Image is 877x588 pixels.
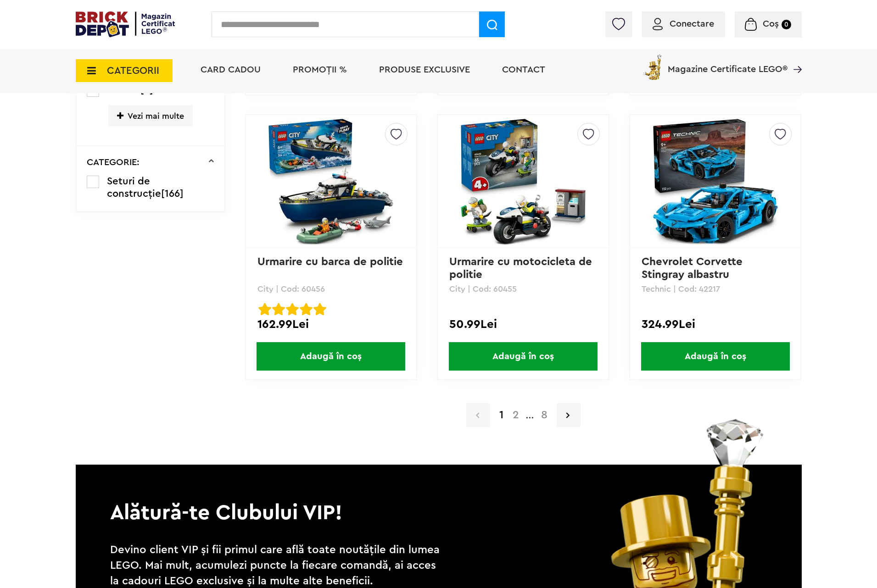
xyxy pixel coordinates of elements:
[495,410,508,421] strong: 1
[668,53,788,74] span: Magazine Certificate LEGO®
[108,105,193,126] span: Vezi mai multe
[502,65,545,74] a: Contact
[379,65,470,74] a: Produse exclusive
[763,19,779,28] span: Coș
[557,403,581,427] a: Pagina urmatoare
[76,465,802,527] p: Alătură-te Clubului VIP!
[313,303,326,316] img: Evaluare cu stele
[272,303,285,316] img: Evaluare cu stele
[641,342,790,371] span: Adaugă în coș
[246,342,416,371] a: Adaugă în coș
[651,117,780,245] img: Chevrolet Corvette Stingray albastru
[87,158,140,167] p: CATEGORIE:
[286,303,299,316] img: Evaluare cu stele
[257,318,405,330] div: 162.99Lei
[459,117,587,245] img: Urmarire cu motocicleta de politie
[782,20,791,29] small: 0
[630,342,800,371] a: Adaugă în coș
[300,303,313,316] img: Evaluare cu stele
[438,342,608,371] a: Adaugă în coș
[536,410,552,421] a: 8
[293,65,347,74] a: PROMOȚII %
[449,318,597,330] div: 50.99Lei
[257,285,405,293] p: City | Cod: 60456
[449,342,598,371] span: Adaugă în coș
[257,342,405,371] span: Adaugă în coș
[642,318,789,330] div: 324.99Lei
[642,256,746,280] a: Chevrolet Corvette Stingray albastru
[267,117,395,245] img: Urmarire cu barca de politie
[642,285,789,293] p: Technic | Cod: 42217
[107,176,161,199] span: Seturi de construcţie
[508,410,524,421] a: 2
[161,189,184,199] span: [166]
[670,19,714,28] span: Conectare
[524,413,536,419] span: ...
[201,65,261,74] a: Card Cadou
[788,53,802,62] a: Magazine Certificate LEGO®
[107,66,159,76] span: CATEGORII
[449,256,595,280] a: Urmarire cu motocicleta de politie
[257,256,403,267] a: Urmarire cu barca de politie
[449,285,597,293] p: City | Cod: 60455
[653,19,714,28] a: Conectare
[258,303,271,316] img: Evaluare cu stele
